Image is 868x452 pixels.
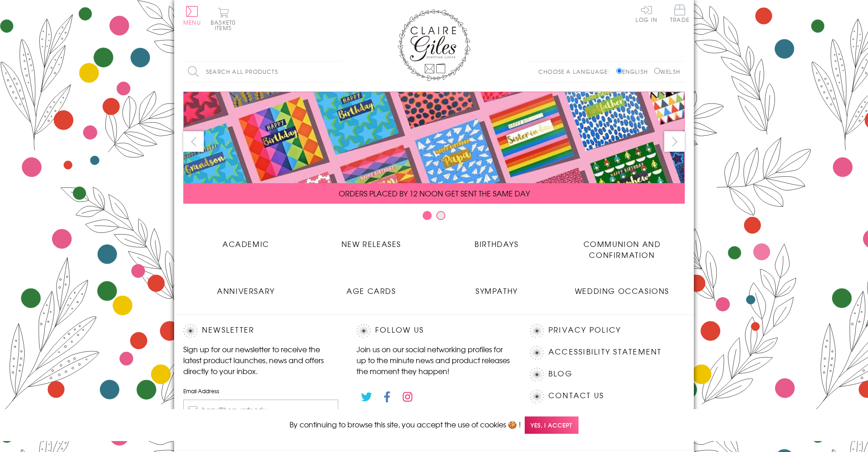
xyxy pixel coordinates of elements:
a: Birthdays [434,231,559,249]
div: Carousel Pagination [183,211,685,225]
input: Welsh [654,68,660,74]
a: Privacy Policy [548,324,621,336]
span: Sympathy [475,285,518,296]
span: Yes, I accept [525,416,579,434]
a: Accessibility Statement [548,346,662,358]
span: 0 items [215,18,236,32]
button: Carousel Page 2 [436,211,445,220]
button: Menu [183,6,201,25]
a: Anniversary [183,278,309,296]
label: English [616,67,652,76]
a: New Releases [309,231,434,249]
h2: Follow Us [356,324,511,338]
span: Trade [670,5,689,22]
span: Birthdays [475,238,518,249]
span: ORDERS PLACED BY 12 NOON GET SENT THE SAME DAY [339,188,530,199]
img: Claire Giles Greetings Cards [398,9,470,81]
input: Search [334,62,343,82]
a: Communion and Confirmation [559,231,685,260]
input: Search all products [183,62,343,82]
a: Blog [548,368,573,380]
p: Sign up for our newsletter to receive the latest product launches, news and offers directly to yo... [183,344,338,376]
p: Choose a language: [538,67,615,76]
button: prev [183,131,204,152]
a: Trade [670,5,689,24]
h2: Newsletter [183,324,338,338]
a: Sympathy [434,278,559,296]
a: Contact Us [548,390,604,402]
span: Communion and Confirmation [584,238,661,260]
span: Wedding Occasions [575,285,669,296]
button: Basket0 items [211,7,236,31]
p: Join us on our social networking profiles for up to the minute news and product releases the mome... [356,344,511,376]
button: Carousel Page 1 (Current Slide) [423,211,432,220]
a: Age Cards [309,278,434,296]
a: Wedding Occasions [559,278,685,296]
span: Menu [183,18,201,26]
span: Academic [222,238,269,249]
input: English [616,68,622,74]
span: Age Cards [346,285,396,296]
span: Anniversary [217,285,275,296]
label: Email Address [183,387,338,395]
input: harry@hogwarts.edu [183,400,338,420]
button: next [664,131,685,152]
label: Welsh [654,67,680,76]
a: Log In [635,5,657,22]
a: Academic [183,231,309,249]
span: New Releases [341,238,401,249]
